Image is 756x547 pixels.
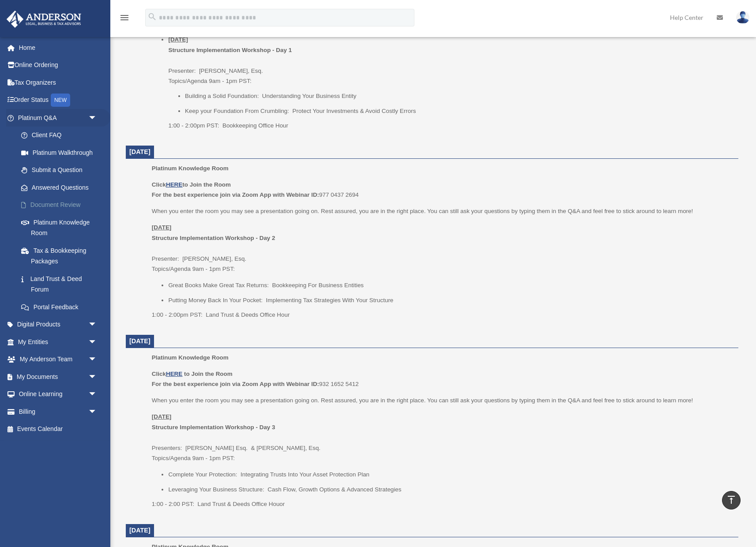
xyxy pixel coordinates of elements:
[147,12,157,22] i: search
[129,337,150,345] span: [DATE]
[129,527,150,534] span: [DATE]
[152,354,229,361] span: Platinum Knowledge Room
[185,106,732,116] li: Keep your Foundation From Crumbling: Protect Your Investments & Avoid Costly Errors
[152,206,732,217] p: When you enter the room you may see a presentation going on. Rest assured, you are in the right p...
[726,495,737,505] i: vertical_align_top
[12,242,110,270] a: Tax & Bookkeeping Packages
[88,109,106,127] span: arrow_drop_down
[6,351,110,368] a: My Anderson Teamarrow_drop_down
[6,333,110,351] a: My Entitiesarrow_drop_down
[129,148,150,155] span: [DATE]
[6,420,110,438] a: Events Calendar
[152,224,172,231] u: [DATE]
[152,499,732,510] p: 1:00 - 2:00 PST: Land Trust & Deeds Office Houor
[152,371,184,377] b: Click
[88,386,106,404] span: arrow_drop_down
[166,371,182,377] a: HERE
[12,161,110,179] a: Submit a Question
[6,91,110,109] a: Order StatusNEW
[4,11,84,28] img: Anderson Advisors Platinum Portal
[6,39,110,56] a: Home
[6,56,110,74] a: Online Ordering
[152,310,732,320] p: 1:00 - 2:00pm PST: Land Trust & Deeds Office Hour
[6,386,110,403] a: Online Learningarrow_drop_down
[51,94,70,107] div: NEW
[6,74,110,91] a: Tax Organizers
[12,298,110,316] a: Portal Feedback
[152,181,231,188] b: Click to Join the Room
[12,144,110,161] a: Platinum Walkthrough
[168,469,732,480] li: Complete Your Protection: Integrating Trusts Into Your Asset Protection Plan
[185,91,732,101] li: Building a Solid Foundation: Understanding Your Business Entity
[722,491,741,510] a: vertical_align_top
[152,381,319,387] b: For the best experience join via Zoom App with Webinar ID:
[119,15,130,23] a: menu
[184,371,233,377] b: to Join the Room
[166,181,182,188] a: HERE
[12,127,110,144] a: Client FAQ
[88,368,106,386] span: arrow_drop_down
[168,36,188,43] u: [DATE]
[152,369,732,390] p: 932 1652 5412
[12,179,110,196] a: Answered Questions
[6,316,110,333] a: Digital Productsarrow_drop_down
[6,368,110,386] a: My Documentsarrow_drop_down
[88,403,106,421] span: arrow_drop_down
[88,333,106,351] span: arrow_drop_down
[12,270,110,298] a: Land Trust & Deed Forum
[168,484,732,495] li: Leveraging Your Business Structure: Cash Flow, Growth Options & Advanced Strategies
[6,403,110,420] a: Billingarrow_drop_down
[168,280,732,291] li: Great Books Make Great Tax Returns: Bookkeeping For Business Entities
[152,412,732,464] p: Presenters: [PERSON_NAME] Esq. & [PERSON_NAME], Esq. Topics/Agenda 9am - 1pm PST:
[168,295,732,306] li: Putting Money Back In Your Pocket: Implementing Tax Strategies With Your Structure
[168,120,732,131] p: 1:00 - 2:00pm PST: Bookkeeping Office Hour
[152,191,319,198] b: For the best experience join via Zoom App with Webinar ID:
[152,180,732,200] p: 977 0437 2694
[12,196,110,214] a: Document Review
[88,316,106,334] span: arrow_drop_down
[736,11,749,24] img: User Pic
[152,413,172,420] u: [DATE]
[88,351,106,369] span: arrow_drop_down
[152,424,275,431] b: Structure Implementation Workshop - Day 3
[6,109,110,127] a: Platinum Q&Aarrow_drop_down
[168,34,732,131] li: Presenter: [PERSON_NAME], Esq. Topics/Agenda 9am - 1pm PST:
[119,12,130,23] i: menu
[152,395,732,406] p: When you enter the room you may see a presentation going on. Rest assured, you are in the right p...
[168,47,292,53] b: Structure Implementation Workshop - Day 1
[152,235,275,241] b: Structure Implementation Workshop - Day 2
[152,222,732,274] p: Presenter: [PERSON_NAME], Esq. Topics/Agenda 9am - 1pm PST:
[152,165,229,172] span: Platinum Knowledge Room
[12,214,106,242] a: Platinum Knowledge Room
